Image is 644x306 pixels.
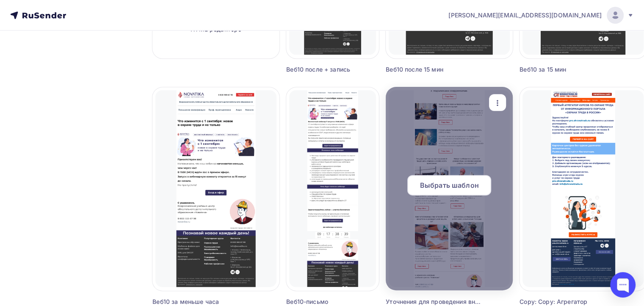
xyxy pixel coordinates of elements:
div: Веб10 за меньше часа [152,298,248,306]
span: [PERSON_NAME][EMAIL_ADDRESS][DOMAIN_NAME] [448,11,602,19]
div: Веб10-письмо [286,298,356,306]
span: Выбрать шаблон [420,180,479,190]
div: Copy: Copy: Агрегатор [520,298,615,306]
a: [PERSON_NAME][EMAIL_ADDRESS][DOMAIN_NAME] [448,7,634,24]
div: Веб10 после + запись [286,65,356,74]
div: Веб10 за 15 мин [520,65,615,74]
div: Веб10 после 15 мин [386,65,481,74]
div: Уточнения для проведения внеплановой проверки. Гарантии занятым во вредных условиях труда работни... [386,298,481,306]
